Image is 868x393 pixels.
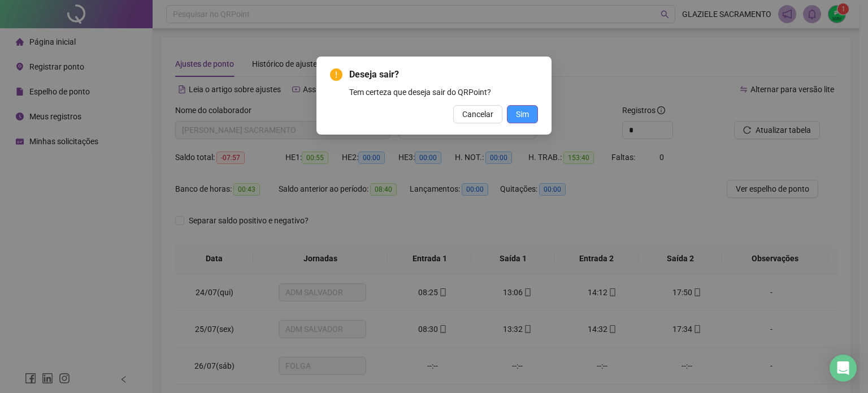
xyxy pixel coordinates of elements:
span: Sim [516,108,529,120]
span: Deseja sair? [349,68,538,81]
button: Sim [507,105,538,123]
span: exclamation-circle [330,68,342,81]
span: Cancelar [462,108,493,120]
div: Tem certeza que deseja sair do QRPoint? [349,86,538,98]
button: Cancelar [453,105,502,123]
div: Open Intercom Messenger [830,355,857,382]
